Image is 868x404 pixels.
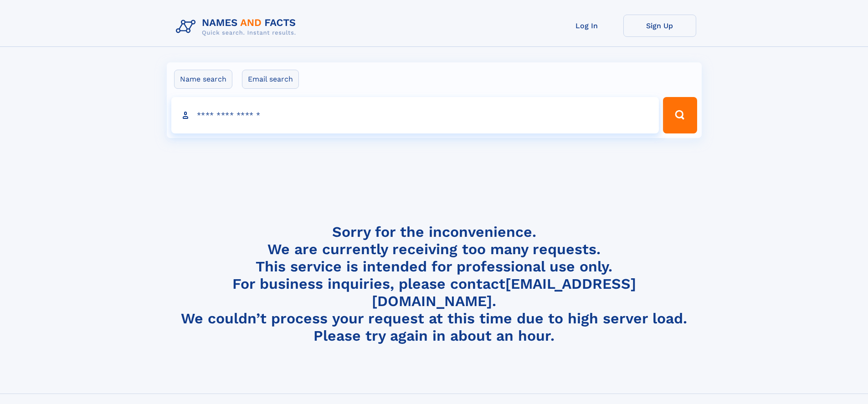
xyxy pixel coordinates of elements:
[623,15,696,37] a: Sign Up
[172,223,696,345] h4: Sorry for the inconvenience. We are currently receiving too many requests. This service is intend...
[242,70,299,89] label: Email search
[172,15,303,39] img: Logo Names and Facts
[174,70,232,89] label: Name search
[550,15,623,37] a: Log In
[663,97,697,133] button: Search Button
[372,275,636,310] a: [EMAIL_ADDRESS][DOMAIN_NAME]
[171,97,659,133] input: search input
